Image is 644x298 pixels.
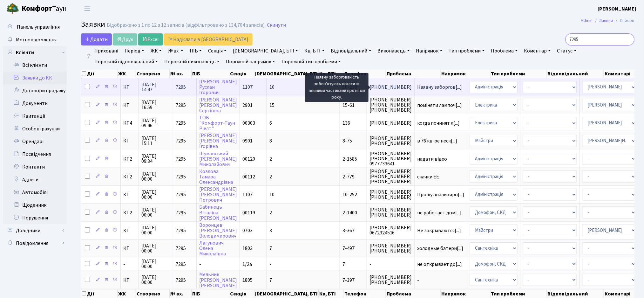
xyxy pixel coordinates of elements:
[342,261,345,268] span: 7
[417,191,464,198] span: Прошу анализиро[...]
[81,19,105,30] span: Заявки
[441,69,491,78] th: Напрямок
[344,69,386,78] th: Телефон
[417,102,462,109] span: поміняти лампоч[...]
[176,261,186,268] span: 7295
[369,85,412,90] span: [PHONE_NUMBER]
[369,190,412,200] span: [PHONE_NUMBER] [PHONE_NUMBER]
[369,262,412,267] span: -
[85,36,108,43] span: Додати
[199,150,237,168] a: Шуманський[PERSON_NAME]Миколайович
[342,156,357,163] span: 2-1585
[170,69,192,78] th: № вх.
[141,207,170,218] span: [DATE] 00:00
[22,3,67,14] span: Таун
[342,227,355,234] span: 3-367
[199,239,226,257] a: ЛагуновичОленаМиколаївна
[566,33,634,45] input: Пошук...
[141,243,170,253] span: [DATE] 00:00
[123,138,136,143] span: КТ
[223,56,278,67] a: Порожній напрямок
[3,211,67,224] a: Порушення
[3,186,67,199] a: Автомобілі
[79,3,95,14] button: Переключити навігацію
[176,173,186,180] span: 7295
[141,100,170,110] span: [DATE] 16:59
[302,45,327,56] a: Кв, БТІ
[417,156,464,162] span: надати відео
[369,97,412,113] span: [PHONE_NUMBER] [PHONE_NUMBER] [PHONE_NUMBER]
[242,102,253,109] span: 2901
[123,121,136,126] span: КТ4
[342,209,357,216] span: 2-1400
[3,148,67,161] a: Посвідчення
[369,151,412,166] span: [PHONE_NUMBER] [PHONE_NUMBER] 0977733641
[199,186,237,204] a: [PERSON_NAME][PERSON_NAME]Петрович
[136,69,169,78] th: Створено
[342,102,355,109] span: 15-61
[269,191,275,198] span: 10
[199,114,235,132] a: ТОВ"Комфорт-ТаунРіелт"
[3,237,67,250] a: Повідомлення
[3,84,67,97] a: Договори продажу
[141,259,170,269] span: [DATE] 00:00
[342,191,357,198] span: 10-252
[269,261,271,268] span: -
[329,45,374,56] a: Відповідальний
[598,5,636,13] a: [PERSON_NAME]
[242,84,253,91] span: 1107
[81,33,112,45] a: Додати
[3,72,67,84] a: Заявки до КК
[242,156,255,163] span: 00120
[417,245,464,252] span: холодные батери[...]
[162,56,222,67] a: Порожній виконавець
[242,191,253,198] span: 1107
[123,156,136,162] span: КТ2
[123,278,136,283] span: КТ
[269,102,275,109] span: 15
[3,110,67,122] a: Квитанції
[269,245,272,252] span: 7
[176,102,186,109] span: 7295
[141,275,170,285] span: [DATE] 00:00
[199,132,237,150] a: [PERSON_NAME][PERSON_NAME]Ігорівна
[176,245,186,252] span: 7295
[176,191,186,198] span: 7295
[22,3,52,14] b: Комфорт
[3,161,67,173] a: Контакти
[92,45,121,56] a: Приховані
[230,45,301,56] a: [DEMOGRAPHIC_DATA], БТІ
[254,69,319,78] th: [DEMOGRAPHIC_DATA], БТІ
[206,45,229,56] a: Секція
[6,3,19,15] img: logo.png
[342,173,355,180] span: 2-779
[123,85,136,90] span: КТ
[369,225,412,235] span: [PHONE_NUMBER] 0672324516
[491,69,547,78] th: Тип проблеми
[3,199,67,211] a: Щоденник
[141,82,170,92] span: [DATE] 14:47
[123,210,136,215] span: КТ2
[342,137,352,144] span: 8-75
[547,69,604,78] th: Відповідальний
[269,84,275,91] span: 10
[141,118,170,128] span: [DATE] 09:46
[613,17,634,24] li: Список
[199,204,237,222] a: БабинецьВіталіна[PERSON_NAME]
[417,278,464,283] span: -
[269,137,272,144] span: 8
[166,45,186,56] a: № вх.
[342,277,355,284] span: 7-397
[229,69,254,78] th: Секція
[417,209,462,216] span: не работает дом[...]
[107,22,266,28] div: Відображено з 1 по 12 з 12 записів (відфільтровано з 134,704 записів).
[148,45,164,56] a: ЖК
[581,17,593,24] a: Admin
[417,84,462,91] span: Наявну заборгов[...]
[417,120,460,127] span: когда починят л[...]
[118,69,136,78] th: ЖК
[176,277,186,284] span: 7295
[269,209,272,216] span: 2
[417,261,462,268] span: не открывает до[...]
[176,137,186,144] span: 7295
